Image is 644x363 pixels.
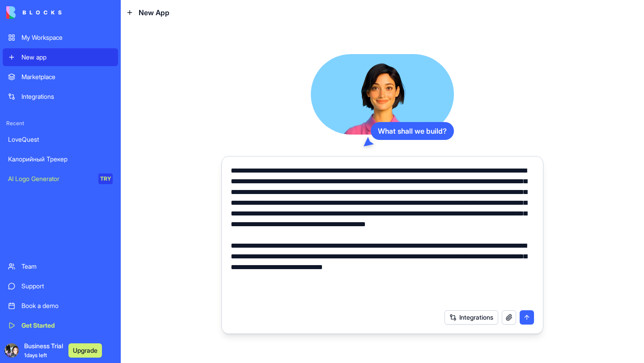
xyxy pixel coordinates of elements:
a: AI Logo GeneratorTRY [3,170,118,188]
div: What shall we build? [371,122,454,140]
div: New app [21,53,113,62]
a: Marketplace [3,68,118,86]
a: LoveQuest [3,131,118,148]
a: Support [3,277,118,295]
a: Team [3,257,118,275]
img: logo [6,6,62,19]
a: Book a demo [3,297,118,315]
button: Upgrade [68,343,102,358]
div: Team [21,262,113,271]
a: Integrations [3,88,118,106]
div: TRY [98,173,113,184]
div: My Workspace [21,33,113,42]
div: Marketplace [21,72,113,81]
div: Integrations [21,92,113,101]
div: Book a demo [21,301,113,310]
a: New app [3,48,118,66]
div: AI Logo Generator [8,174,92,183]
span: New App [139,7,169,18]
span: Business Trial [24,342,63,359]
div: Калорийный Трекер [8,155,113,164]
a: My Workspace [3,29,118,46]
button: Integrations [445,310,498,325]
span: 1 days left [24,352,47,359]
div: Support [21,282,113,291]
span: Recent [3,120,118,127]
a: Калорийный Трекер [3,150,118,168]
a: Get Started [3,317,118,334]
img: ACg8ocKRmkq6aTyVj7gBzYzFzEE5-1W6yi2cRGh9BXc9STMfHkuyaDA1=s96-c [4,343,19,358]
div: LoveQuest [8,135,113,144]
div: Get Started [21,321,113,330]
